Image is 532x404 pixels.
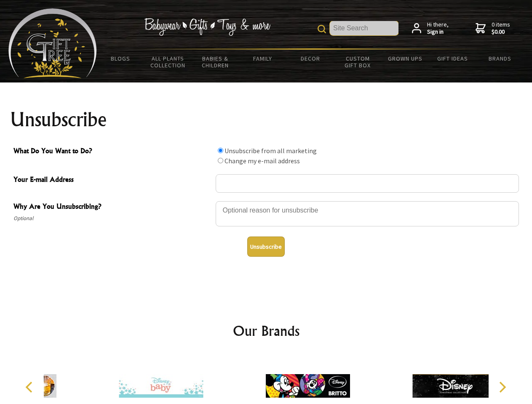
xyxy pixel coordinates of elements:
a: Family [239,50,287,67]
input: Your E-mail Address [216,174,519,193]
span: Why Are You Unsubscribing? [13,201,211,213]
label: Unsubscribe from all marketing [225,146,317,155]
a: Decor [286,50,334,67]
span: 0 items [492,21,510,36]
span: Your E-mail Address [13,174,211,186]
strong: $0.00 [492,28,510,36]
img: product search [318,25,326,33]
img: Babyware - Gifts - Toys and more... [8,8,97,78]
input: What Do You Want to Do? [218,148,223,153]
label: Change my e-mail address [225,157,300,165]
a: Grown Ups [381,50,429,67]
span: Optional [13,213,211,223]
button: Unsubscribe [247,237,285,257]
a: Custom Gift Box [334,50,382,74]
input: Site Search [330,21,398,35]
span: Hi there, [427,21,449,36]
button: Next [493,378,511,396]
button: Previous [21,378,40,396]
strong: Sign in [427,28,449,36]
h2: Our Brands [17,321,516,341]
a: Babies & Children [192,50,239,74]
h1: Unsubscribe [10,109,522,130]
a: Brands [476,50,524,67]
img: Babywear - Gifts - Toys & more [144,18,270,36]
span: What Do You Want to Do? [13,146,211,158]
a: 0 items$0.00 [476,21,510,36]
input: What Do You Want to Do? [218,158,223,163]
a: All Plants Collection [144,50,192,74]
a: Hi there,Sign in [412,21,449,36]
a: Gift Ideas [429,50,476,67]
a: BLOGS [97,50,144,67]
textarea: Why Are You Unsubscribing? [216,201,519,226]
